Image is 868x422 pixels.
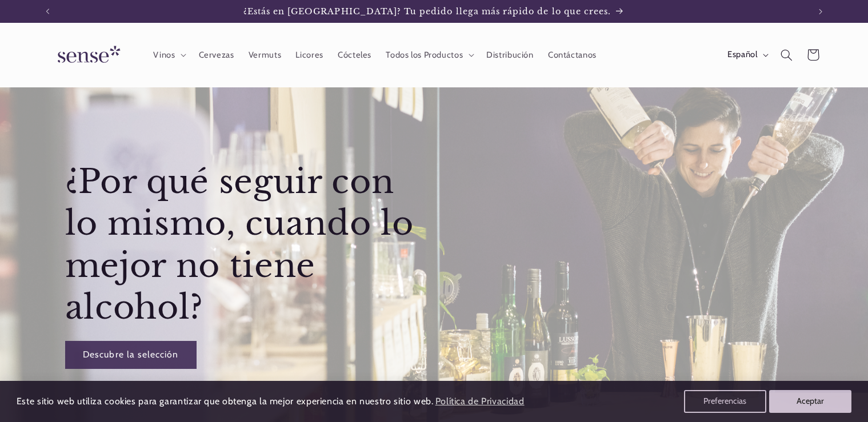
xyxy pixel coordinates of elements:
button: Aceptar [769,390,851,413]
a: Sense [39,34,134,76]
img: Sense [44,39,130,71]
a: Descubre la selección [65,341,197,369]
span: ¿Estás en [GEOGRAPHIC_DATA]? Tu pedido llega más rápido de lo que crees. [243,6,611,17]
span: Todos los Productos [386,50,463,61]
a: Cócteles [330,42,378,67]
summary: Búsqueda [774,42,800,68]
span: Español [727,49,757,61]
span: Licores [295,50,323,61]
span: Cócteles [338,50,371,61]
a: Distribución [479,42,541,67]
span: Este sitio web utiliza cookies para garantizar que obtenga la mejor experiencia en nuestro sitio ... [17,396,434,407]
button: Español [720,43,773,66]
span: Contáctanos [548,50,597,61]
a: Política de Privacidad (opens in a new tab) [433,392,526,412]
button: Preferencias [684,390,766,413]
a: Licores [289,42,331,67]
span: Vinos [153,50,175,61]
a: Contáctanos [541,42,603,67]
summary: Todos los Productos [379,42,479,67]
h2: ¿Por qué seguir con lo mismo, cuando lo mejor no tiene alcohol? [65,161,431,329]
summary: Vinos [146,42,191,67]
span: Distribución [486,50,534,61]
a: Cervezas [191,42,241,67]
a: Vermuts [241,42,289,67]
span: Cervezas [199,50,234,61]
span: Vermuts [249,50,281,61]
